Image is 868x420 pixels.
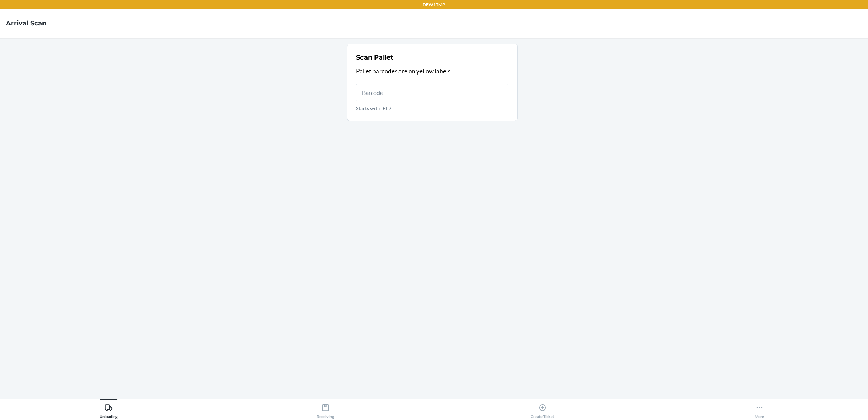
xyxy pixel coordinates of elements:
[755,401,764,419] div: More
[356,53,393,62] h2: Scan Pallet
[531,401,554,419] div: Create Ticket
[100,401,118,419] div: Unloading
[356,104,508,112] p: Starts with 'PID'
[356,84,508,101] input: Starts with 'PID'
[317,401,334,419] div: Receiving
[217,399,434,419] button: Receiving
[434,399,651,419] button: Create Ticket
[423,1,445,8] p: DFW1TMP
[356,67,508,76] p: Pallet barcodes are on yellow labels.
[6,19,46,28] h4: Arrival Scan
